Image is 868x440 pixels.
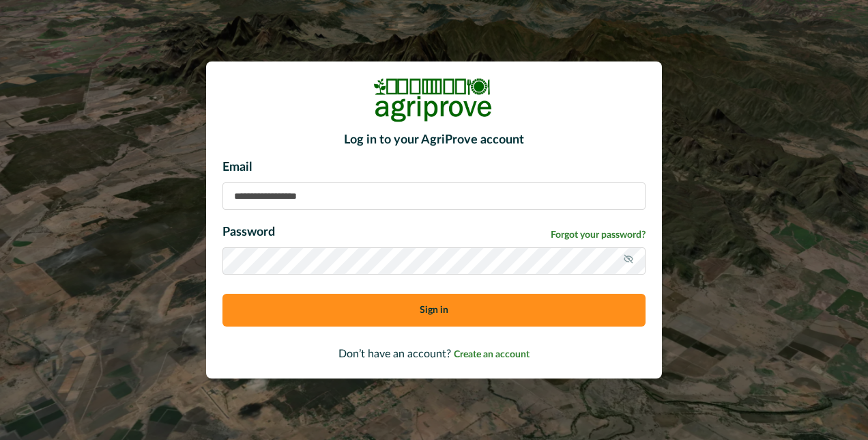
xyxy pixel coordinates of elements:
span: Create an account [454,350,530,359]
p: Email [222,159,646,177]
button: Sign in [222,294,646,327]
a: Create an account [454,348,530,359]
h2: Log in to your AgriProve account [222,133,646,148]
img: Logo Image [373,78,495,122]
p: Password [222,223,275,242]
p: Don’t have an account? [222,346,646,362]
a: Forgot your password? [551,228,646,243]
